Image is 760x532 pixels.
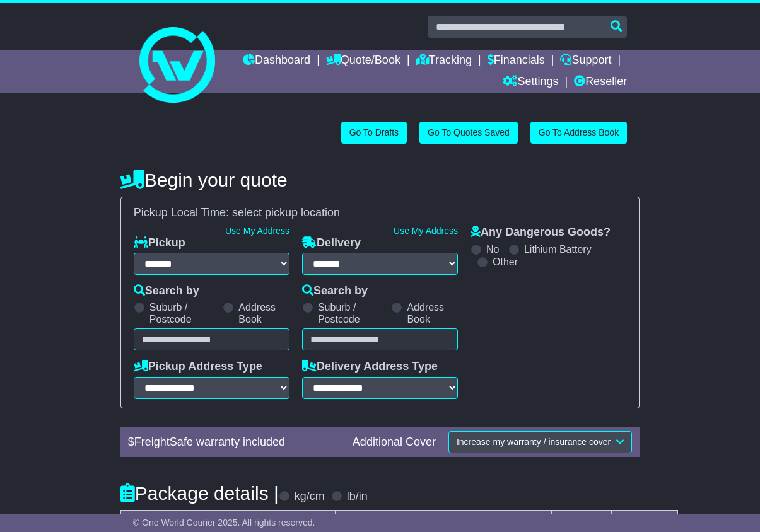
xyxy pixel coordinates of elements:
[243,50,310,72] a: Dashboard
[503,72,558,93] a: Settings
[341,122,407,144] a: Go To Drafts
[346,436,442,449] div: Additional Cover
[493,256,518,268] label: Other
[486,243,499,255] label: No
[574,72,627,93] a: Reseller
[560,50,611,72] a: Support
[232,206,340,219] span: select pickup location
[457,437,611,447] span: Increase my warranty / insurance cover
[448,431,632,453] button: Increase my warranty / insurance cover
[524,243,592,255] label: Lithium Battery
[238,301,289,325] label: Address Book
[302,284,368,298] label: Search by
[134,284,199,298] label: Search by
[122,436,346,449] div: $ FreightSafe warranty included
[134,236,185,250] label: Pickup
[120,170,640,190] h4: Begin your quote
[149,301,217,325] label: Suburb / Postcode
[471,226,611,240] label: Any Dangerous Goods?
[394,226,458,236] a: Use My Address
[120,483,279,504] h4: Package details |
[295,490,325,504] label: kg/cm
[133,518,315,528] span: © One World Courier 2025. All rights reserved.
[419,122,518,144] a: Go To Quotes Saved
[488,50,545,72] a: Financials
[326,50,400,72] a: Quote/Book
[127,206,633,220] div: Pickup Local Time:
[225,226,289,236] a: Use My Address
[416,50,472,72] a: Tracking
[347,490,368,504] label: lb/in
[302,360,438,374] label: Delivery Address Type
[318,301,385,325] label: Suburb / Postcode
[302,236,361,250] label: Delivery
[134,360,262,374] label: Pickup Address Type
[530,122,627,144] a: Go To Address Book
[407,301,458,325] label: Address Book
